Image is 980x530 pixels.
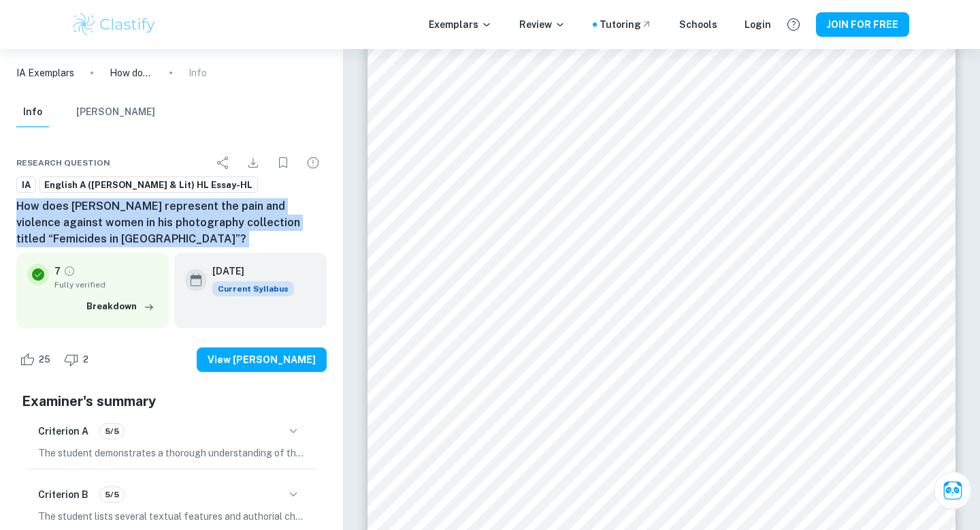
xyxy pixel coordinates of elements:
[63,265,76,277] a: Grade fully verified
[600,17,652,32] a: Tutoring
[745,17,771,32] a: Login
[38,487,88,502] h6: Criterion B
[212,281,294,296] div: This exemplar is based on the current syllabus. Feel free to refer to it for inspiration/ideas wh...
[299,149,327,176] div: Report issue
[16,97,49,127] button: Info
[210,149,237,176] div: Share
[71,11,157,38] img: Clastify logo
[54,264,61,279] p: 7
[16,349,58,371] div: Like
[76,97,155,127] button: [PERSON_NAME]
[212,281,294,296] span: Current Syllabus
[782,13,805,36] button: Help and Feedback
[100,488,124,501] span: 5/5
[39,176,258,193] a: English A ([PERSON_NAME] & Lit) HL Essay-HL
[39,178,257,192] span: English A ([PERSON_NAME] & Lit) HL Essay-HL
[38,424,88,439] h6: Criterion A
[76,353,96,367] span: 2
[38,509,305,524] p: The student lists several textual features and authorial choices from [PERSON_NAME] photography c...
[429,17,492,32] p: Exemplars
[17,178,35,192] span: IA
[816,12,909,37] button: JOIN FOR FREE
[100,425,124,437] span: 5/5
[519,17,566,32] p: Review
[189,65,207,80] p: Info
[61,349,96,371] div: Dislike
[16,157,110,169] span: Research question
[54,279,158,291] span: Fully verified
[22,391,321,411] h5: Examiner's summary
[110,65,153,80] p: How does [PERSON_NAME] represent the pain and violence against women in his photography collectio...
[212,264,283,279] h6: [DATE]
[934,471,972,510] button: Ask Clai
[83,296,158,317] button: Breakdown
[31,353,58,367] span: 25
[197,347,327,372] button: View [PERSON_NAME]
[16,198,327,247] h6: How does [PERSON_NAME] represent the pain and violence against women in his photography collectio...
[38,446,305,461] p: The student demonstrates a thorough understanding of the literal meaning of [PERSON_NAME] photogr...
[16,176,36,193] a: IA
[16,65,74,80] a: IA Exemplars
[269,149,297,176] div: Bookmark
[679,17,717,32] a: Schools
[240,149,267,176] div: Download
